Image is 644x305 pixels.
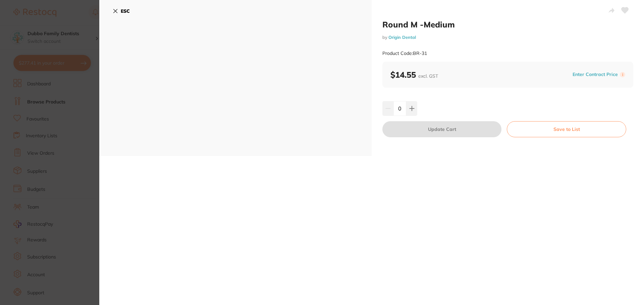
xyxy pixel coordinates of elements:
button: ESC [113,5,130,17]
button: Update Cart [382,121,501,137]
small: by [382,35,633,40]
a: Origin Dental [388,34,416,40]
h2: Round M -Medium [382,19,633,29]
b: ESC [121,8,130,14]
small: Product Code: BR-31 [382,51,427,56]
label: i [620,72,625,77]
span: excl. GST [418,73,438,79]
button: Enter Contract Price [571,71,620,78]
button: Save to List [507,121,626,137]
b: $14.55 [390,70,438,80]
